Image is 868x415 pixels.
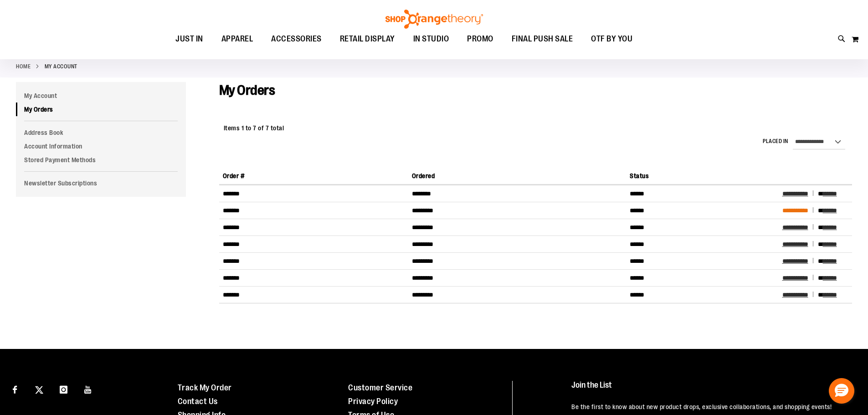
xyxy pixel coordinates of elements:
a: Home [16,62,31,71]
h4: Join the List [571,381,847,398]
span: JUST IN [175,29,203,49]
a: My Account [16,89,186,102]
span: APPAREL [221,29,253,49]
a: JUST IN [166,29,212,50]
span: Items 1 to 7 of 7 total [224,124,284,132]
span: PROMO [467,29,493,49]
a: Visit our X page [31,381,47,397]
strong: My Account [45,62,77,71]
a: Newsletter Subscriptions [16,176,186,190]
th: Ordered [408,168,627,184]
a: My Orders [16,102,186,116]
a: Privacy Policy [348,397,398,406]
label: Placed in [763,138,788,145]
th: Status [626,168,778,184]
p: Be the first to know about new product drops, exclusive collaborations, and shopping events! [571,402,847,411]
a: Visit our Facebook page [7,381,23,397]
span: RETAIL DISPLAY [340,29,395,49]
a: Address Book [16,126,186,139]
a: Stored Payment Methods [16,153,186,167]
span: OTF BY YOU [591,29,632,49]
a: OTF BY YOU [582,29,642,50]
a: IN STUDIO [404,29,458,50]
a: RETAIL DISPLAY [331,29,404,50]
a: Track My Order [178,383,232,392]
a: Customer Service [348,383,412,392]
a: Account Information [16,139,186,153]
img: Shop Orangetheory [384,10,484,29]
span: ACCESSORIES [271,29,322,49]
a: Visit our Youtube page [80,381,96,397]
span: FINAL PUSH SALE [512,29,573,49]
a: FINAL PUSH SALE [503,29,582,50]
a: PROMO [458,29,503,50]
th: Order # [219,168,408,184]
span: IN STUDIO [413,29,449,49]
a: ACCESSORIES [262,29,331,50]
a: APPAREL [212,29,262,50]
button: Hello, have a question? Let’s chat. [829,378,854,404]
img: Twitter [35,386,43,394]
a: Contact Us [178,397,218,406]
span: My Orders [219,82,275,98]
a: Visit our Instagram page [56,381,72,397]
